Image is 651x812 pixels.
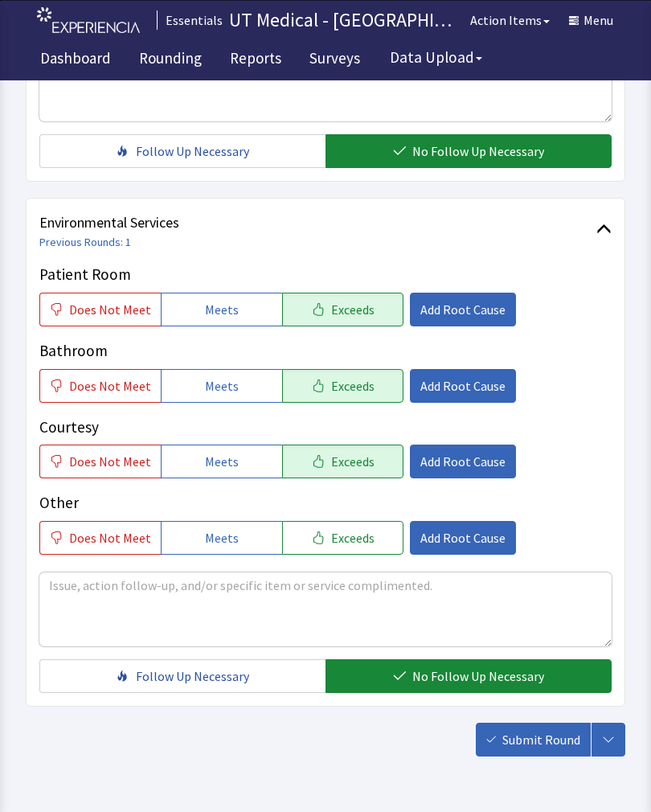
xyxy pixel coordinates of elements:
[229,7,461,33] p: UT Medical - [GEOGRAPHIC_DATA][US_STATE]
[412,141,544,161] span: No Follow Up Necessary
[39,293,161,326] button: Does Not Meet
[39,339,612,363] p: Bathroom
[205,300,239,319] span: Meets
[161,369,282,403] button: Meets
[39,369,161,403] button: Does Not Meet
[161,445,282,478] button: Meets
[282,369,403,403] button: Exceeds
[69,376,151,396] span: Does Not Meet
[205,528,239,547] span: Meets
[420,300,506,319] span: Add Root Cause
[127,40,214,80] a: Rounding
[331,452,375,471] span: Exceeds
[39,521,161,555] button: Does Not Meet
[410,293,516,326] button: Add Root Cause
[461,4,559,36] button: Action Items
[39,263,612,286] p: Patient Room
[136,141,249,161] span: Follow Up Necessary
[39,235,131,249] a: Previous Rounds: 1
[380,43,492,72] button: Data Upload
[161,293,282,326] button: Meets
[39,659,325,693] button: Follow Up Necessary
[410,445,516,478] button: Add Root Cause
[136,666,249,686] span: Follow Up Necessary
[420,376,506,396] span: Add Root Cause
[325,134,612,168] button: No Follow Up Necessary
[69,452,151,471] span: Does Not Meet
[502,730,580,749] span: Submit Round
[420,528,506,547] span: Add Root Cause
[37,7,140,34] img: experiencia_logo.png
[412,666,544,686] span: No Follow Up Necessary
[157,10,223,30] div: Essentials
[28,40,123,80] a: Dashboard
[205,376,239,396] span: Meets
[331,300,375,319] span: Exceeds
[476,723,591,757] button: Submit Round
[331,376,375,396] span: Exceeds
[39,491,612,515] p: Other
[69,300,151,319] span: Does Not Meet
[218,40,293,80] a: Reports
[39,134,325,168] button: Follow Up Necessary
[39,445,161,478] button: Does Not Meet
[39,211,596,234] span: Environmental Services
[205,452,239,471] span: Meets
[325,659,612,693] button: No Follow Up Necessary
[297,40,372,80] a: Surveys
[282,521,403,555] button: Exceeds
[410,521,516,555] button: Add Root Cause
[69,528,151,547] span: Does Not Meet
[559,4,623,36] button: Menu
[39,416,612,439] p: Courtesy
[331,528,375,547] span: Exceeds
[420,452,506,471] span: Add Root Cause
[282,293,403,326] button: Exceeds
[161,521,282,555] button: Meets
[410,369,516,403] button: Add Root Cause
[282,445,403,478] button: Exceeds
